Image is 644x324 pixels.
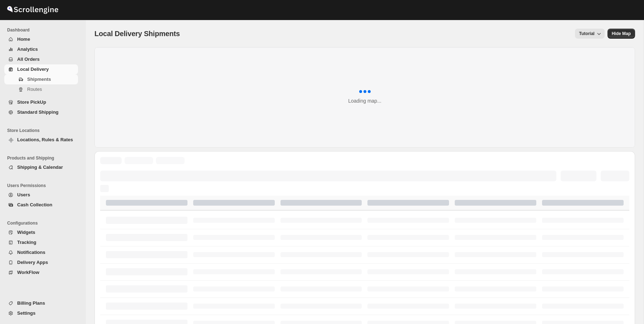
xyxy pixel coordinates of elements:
[17,310,35,316] span: Settings
[7,183,81,188] span: Users Permissions
[4,84,78,94] button: Routes
[17,57,40,62] span: All Orders
[4,74,78,84] button: Shipments
[4,247,78,257] button: Notifications
[7,155,81,161] span: Products and Shipping
[94,30,180,38] span: Local Delivery Shipments
[17,300,45,306] span: Billing Plans
[17,230,35,235] span: Widgets
[7,128,81,133] span: Store Locations
[4,200,78,210] button: Cash Collection
[17,36,30,42] span: Home
[4,44,78,54] button: Analytics
[575,29,605,39] button: Tutorial
[17,137,73,142] span: Locations, Rules & Rates
[17,270,39,275] span: WorkFlow
[7,220,81,226] span: Configurations
[17,250,45,255] span: Notifications
[27,87,42,92] span: Routes
[4,298,78,308] button: Billing Plans
[27,77,51,82] span: Shipments
[7,27,81,33] span: Dashboard
[17,165,63,170] span: Shipping & Calendar
[4,267,78,278] button: WorkFlow
[4,162,78,172] button: Shipping & Calendar
[17,192,30,197] span: Users
[4,237,78,247] button: Tracking
[4,257,78,267] button: Delivery Apps
[4,308,78,318] button: Settings
[608,29,635,39] button: Map action label
[17,46,38,52] span: Analytics
[348,97,381,104] div: Loading map...
[4,190,78,200] button: Users
[17,260,48,265] span: Delivery Apps
[17,109,59,115] span: Standard Shipping
[17,67,49,72] span: Local Delivery
[17,202,52,207] span: Cash Collection
[4,54,78,64] button: All Orders
[17,99,46,105] span: Store PickUp
[4,135,78,145] button: Locations, Rules & Rates
[4,34,78,44] button: Home
[4,227,78,237] button: Widgets
[579,31,595,36] span: Tutorial
[17,240,36,245] span: Tracking
[612,31,631,36] span: Hide Map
